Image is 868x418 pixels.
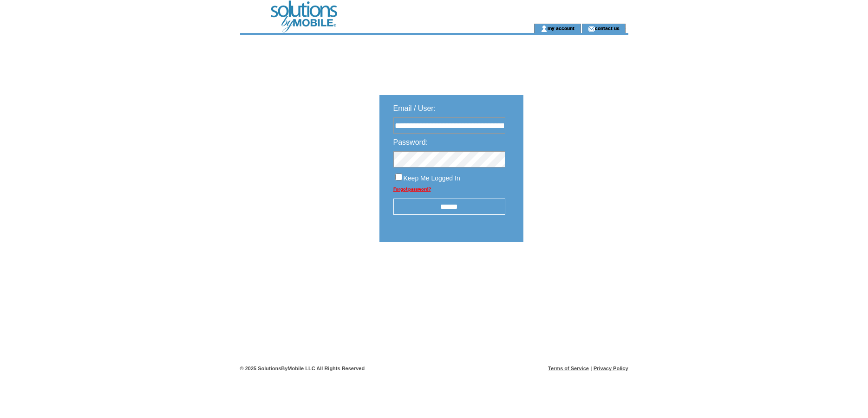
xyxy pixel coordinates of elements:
[590,366,592,371] span: |
[588,25,595,32] img: contact_us_icon.gif;jsessionid=3989A2FB2607912E5A1BE9ECE69D0B9C
[393,186,431,192] a: Forgot password?
[240,366,365,371] span: © 2025 SolutionsByMobile LLC All Rights Reserved
[393,104,436,112] span: Email / User:
[548,25,574,31] a: my account
[541,25,548,32] img: account_icon.gif;jsessionid=3989A2FB2607912E5A1BE9ECE69D0B9C
[404,174,460,182] span: Keep Me Logged In
[548,366,589,371] a: Terms of Service
[594,366,628,371] a: Privacy Policy
[595,25,620,31] a: contact us
[550,265,597,277] img: transparent.png;jsessionid=3989A2FB2607912E5A1BE9ECE69D0B9C
[393,138,428,146] span: Password:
